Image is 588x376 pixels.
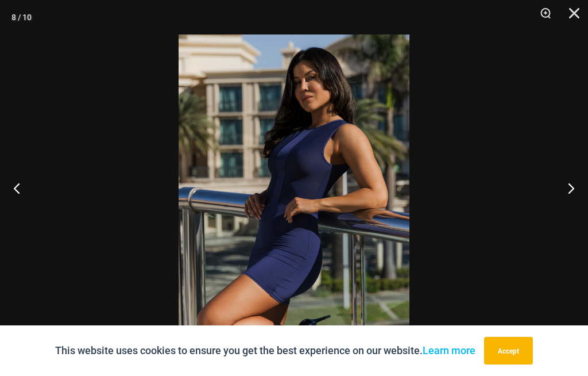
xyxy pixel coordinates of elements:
button: Next [545,159,588,217]
button: Accept [484,337,533,365]
p: This website uses cookies to ensure you get the best experience on our website. [55,342,475,359]
div: 8 / 10 [11,9,32,26]
a: Learn more [423,344,475,356]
